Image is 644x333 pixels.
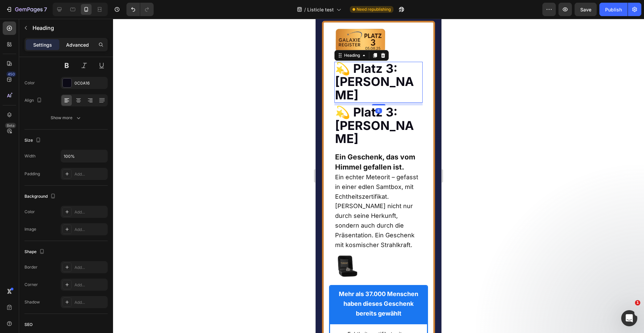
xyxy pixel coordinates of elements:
[126,3,154,16] div: Undo/Redo
[74,80,106,86] div: 0C0A16
[635,300,640,305] span: 1
[61,150,107,162] input: Auto
[74,282,106,288] div: Add...
[33,41,52,48] p: Settings
[74,299,106,305] div: Add...
[24,247,46,256] div: Shape
[24,299,40,305] div: Shadow
[24,153,36,159] div: Width
[24,80,35,86] div: Color
[24,282,38,288] div: Corner
[33,24,105,32] p: Heading
[24,136,42,145] div: Size
[44,5,47,13] p: 7
[66,41,89,48] p: Advanced
[621,310,637,326] iframe: Intercom live chat
[316,19,441,333] iframe: Design area
[74,209,106,215] div: Add...
[24,112,108,124] button: Show more
[3,3,50,16] button: 7
[304,6,306,13] span: /
[24,264,38,270] div: Border
[24,322,33,328] div: SEO
[24,209,35,215] div: Color
[51,114,82,121] div: Show more
[32,312,86,327] span: Echtheitszertifikat mit [PERSON_NAME]
[575,3,597,16] button: Save
[24,96,43,105] div: Align
[307,6,334,13] span: Listicle test
[24,171,40,177] div: Padding
[357,6,391,12] span: Need republishing
[605,6,622,13] div: Publish
[580,7,591,12] span: Save
[74,227,106,233] div: Add...
[599,3,628,16] button: Publish
[24,192,57,201] div: Background
[5,123,16,128] div: Beta
[24,226,36,232] div: Image
[74,265,106,271] div: Add...
[74,171,106,177] div: Add...
[6,72,16,77] div: 450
